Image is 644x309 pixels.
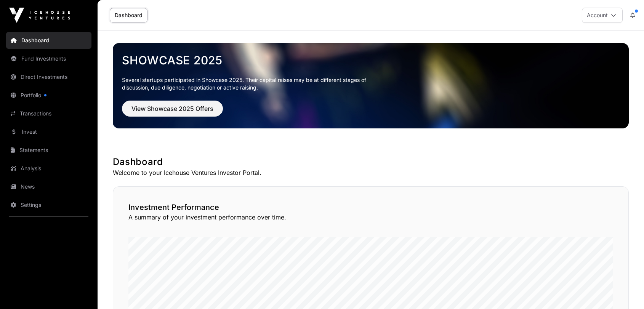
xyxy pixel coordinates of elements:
[9,8,70,23] img: Icehouse Ventures Logo
[6,142,91,159] a: Statements
[113,168,629,177] p: Welcome to your Icehouse Ventures Investor Portal.
[6,197,91,213] a: Settings
[122,76,378,91] p: Several startups participated in Showcase 2025. Their capital raises may be at different stages o...
[6,178,91,195] a: News
[122,101,223,117] button: View Showcase 2025 Offers
[113,43,629,128] img: Showcase 2025
[6,50,91,67] a: Fund Investments
[131,104,213,113] span: View Showcase 2025 Offers
[6,160,91,177] a: Analysis
[122,53,620,67] a: Showcase 2025
[6,123,91,140] a: Invest
[128,213,613,222] p: A summary of your investment performance over time.
[6,32,91,49] a: Dashboard
[6,69,91,85] a: Direct Investments
[113,156,629,168] h1: Dashboard
[6,105,91,122] a: Transactions
[128,202,613,213] h2: Investment Performance
[6,87,91,104] a: Portfolio
[110,8,147,22] a: Dashboard
[582,8,623,23] button: Account
[122,108,223,116] a: View Showcase 2025 Offers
